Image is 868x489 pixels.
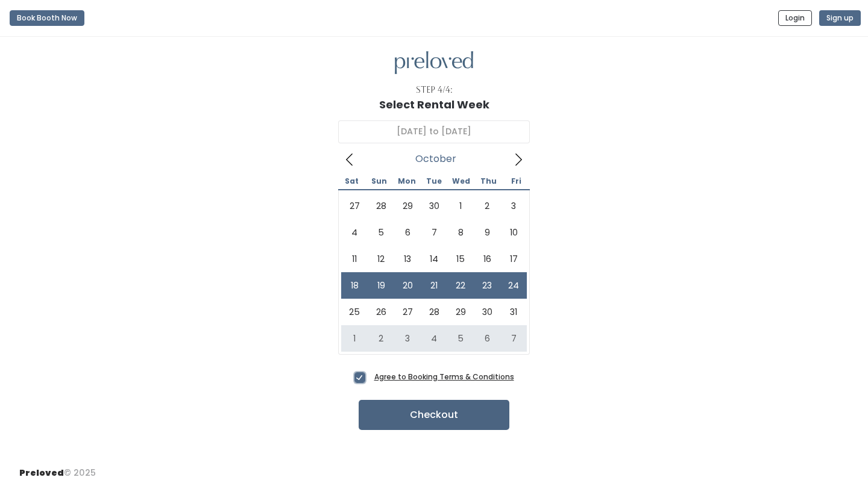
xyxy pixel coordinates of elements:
[368,299,394,325] span: October 26, 2025
[341,246,368,272] span: October 11, 2025
[500,219,527,246] span: October 10, 2025
[341,299,368,325] span: October 25, 2025
[394,219,421,246] span: October 6, 2025
[474,325,500,352] span: November 6, 2025
[416,84,453,96] div: Step 4/4:
[474,219,500,246] span: October 9, 2025
[341,193,368,219] span: September 27, 2025
[474,299,500,325] span: October 30, 2025
[503,178,530,185] span: Fri
[421,272,447,299] span: October 21, 2025
[447,219,474,246] span: October 8, 2025
[379,99,489,111] h1: Select Rental Week
[500,246,527,272] span: October 17, 2025
[10,10,84,26] button: Book Booth Now
[19,467,64,479] span: Preloved
[421,246,447,272] span: October 14, 2025
[474,272,500,299] span: October 23, 2025
[359,400,509,430] button: Checkout
[421,219,447,246] span: October 7, 2025
[368,272,394,299] span: October 19, 2025
[368,193,394,219] span: September 28, 2025
[819,10,861,26] button: Sign up
[447,325,474,352] span: November 5, 2025
[394,193,421,219] span: September 29, 2025
[368,325,394,352] span: November 2, 2025
[374,372,514,382] a: Agree to Booking Terms & Conditions
[368,246,394,272] span: October 12, 2025
[394,325,421,352] span: November 3, 2025
[500,299,527,325] span: October 31, 2025
[341,219,368,246] span: October 4, 2025
[447,246,474,272] span: October 15, 2025
[474,246,500,272] span: October 16, 2025
[447,299,474,325] span: October 29, 2025
[447,193,474,219] span: October 1, 2025
[394,272,421,299] span: October 20, 2025
[368,219,394,246] span: October 5, 2025
[475,178,502,185] span: Thu
[500,325,527,352] span: November 7, 2025
[448,178,475,185] span: Wed
[10,5,84,31] a: Book Booth Now
[395,51,473,75] img: preloved logo
[394,299,421,325] span: October 27, 2025
[341,325,368,352] span: November 1, 2025
[338,178,365,185] span: Sat
[393,178,420,185] span: Mon
[447,272,474,299] span: October 22, 2025
[420,178,447,185] span: Tue
[421,299,447,325] span: October 28, 2025
[421,193,447,219] span: September 30, 2025
[421,325,447,352] span: November 4, 2025
[338,120,530,143] input: Select week
[500,272,527,299] span: October 24, 2025
[778,10,812,26] button: Login
[394,246,421,272] span: October 13, 2025
[415,157,456,161] span: October
[500,193,527,219] span: October 3, 2025
[474,193,500,219] span: October 2, 2025
[365,178,392,185] span: Sun
[19,457,96,479] div: © 2025
[341,272,368,299] span: October 18, 2025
